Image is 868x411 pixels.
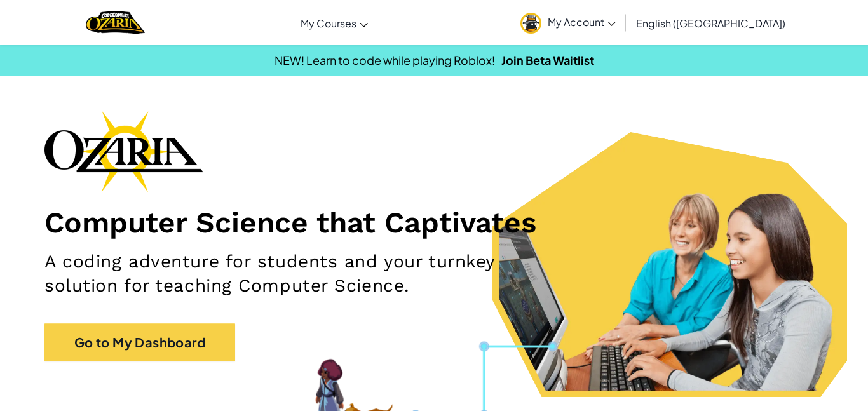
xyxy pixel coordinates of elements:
span: My Courses [301,17,356,30]
span: English ([GEOGRAPHIC_DATA]) [636,17,785,30]
img: Ozaria branding logo [44,111,203,192]
a: My Courses [294,6,374,40]
a: Go to My Dashboard [44,323,235,361]
img: avatar [520,13,541,34]
h1: Computer Science that Captivates [44,205,824,240]
span: NEW! Learn to code while playing Roblox! [275,53,495,67]
span: My Account [548,15,616,29]
h2: A coding adventure for students and your turnkey solution for teaching Computer Science. [44,250,566,298]
a: Ozaria by CodeCombat logo [86,10,145,36]
a: My Account [514,3,622,43]
a: Join Beta Waitlist [501,53,594,67]
img: Home [86,10,145,36]
a: English ([GEOGRAPHIC_DATA]) [630,6,792,40]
